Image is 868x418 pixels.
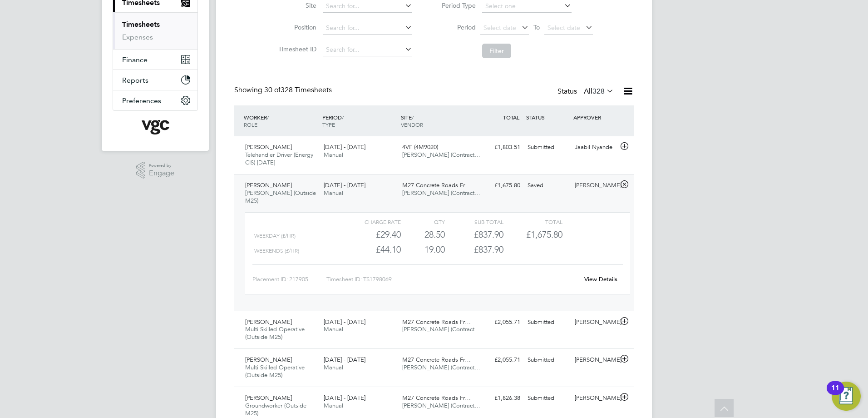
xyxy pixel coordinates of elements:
[445,227,503,242] div: £837.90
[276,23,316,31] label: Position
[477,391,524,406] div: £1,826.38
[122,33,153,41] a: Expenses
[122,20,160,29] a: Timesheets
[324,318,365,326] span: [DATE] - [DATE]
[402,318,471,326] span: M27 Concrete Roads Fr…
[324,356,365,363] span: [DATE] - [DATE]
[342,227,401,242] div: £29.40
[402,356,471,363] span: M27 Concrete Roads Fr…
[571,353,618,368] div: [PERSON_NAME]
[324,181,365,189] span: [DATE] - [DATE]
[399,109,477,133] div: SITE
[477,315,524,330] div: £2,055.71
[252,272,326,287] div: Placement ID: 217905
[324,151,343,159] span: Manual
[524,178,571,193] div: Saved
[113,50,197,70] button: Finance
[557,85,616,98] div: Status
[234,85,334,95] div: Showing
[402,181,471,189] span: M27 Concrete Roads Fr…
[254,233,296,239] span: Weekday (£/HR)
[435,1,476,10] label: Period Type
[113,120,198,134] a: Go to home page
[113,70,197,90] button: Reports
[113,90,197,110] button: Preferences
[592,87,605,96] span: 328
[402,363,480,371] span: [PERSON_NAME] (Contract…
[412,114,414,121] span: /
[245,394,292,402] span: [PERSON_NAME]
[324,143,365,151] span: [DATE] - [DATE]
[524,391,571,406] div: Submitted
[342,242,401,257] div: £44.10
[402,143,438,151] span: 4VF (4M9020)
[571,178,618,193] div: [PERSON_NAME]
[531,21,542,33] span: To
[149,169,174,177] span: Engage
[401,242,445,257] div: 19.00
[342,114,344,121] span: /
[503,216,562,227] div: Total
[524,140,571,155] div: Submitted
[482,44,511,58] button: Filter
[276,45,316,53] label: Timesheet ID
[113,12,197,49] div: Timesheets
[831,388,839,400] div: 11
[477,353,524,368] div: £2,055.71
[402,402,480,409] span: [PERSON_NAME] (Contract…
[324,363,343,371] span: Manual
[483,24,516,32] span: Select date
[477,140,524,155] div: £1,803.51
[584,87,614,96] label: All
[245,318,292,326] span: [PERSON_NAME]
[324,394,365,402] span: [DATE] - [DATE]
[401,227,445,242] div: 28.50
[323,22,412,35] input: Search for...
[245,356,292,363] span: [PERSON_NAME]
[122,96,161,105] span: Preferences
[264,85,332,95] span: 328 Timesheets
[245,402,306,417] span: Groundworker (Outside M25)
[445,242,503,257] div: £837.90
[445,216,503,227] div: Sub Total
[267,114,269,121] span: /
[245,181,292,189] span: [PERSON_NAME]
[402,189,480,197] span: [PERSON_NAME] (Contract…
[547,24,580,32] span: Select date
[402,394,471,402] span: M27 Concrete Roads Fr…
[526,229,562,240] span: £1,675.80
[832,382,861,411] button: Open Resource Center, 11 new notifications
[402,325,480,333] span: [PERSON_NAME] (Contract…
[245,189,316,204] span: [PERSON_NAME] (Outside M25)
[477,178,524,193] div: £1,675.80
[245,151,313,166] span: Telehandler Driver (Energy CIS) [DATE]
[245,143,292,151] span: [PERSON_NAME]
[320,109,399,133] div: PERIOD
[571,140,618,155] div: Jaabil Nyande
[323,44,412,56] input: Search for...
[149,162,174,169] span: Powered by
[322,121,335,128] span: TYPE
[324,189,343,197] span: Manual
[324,325,343,333] span: Manual
[245,363,305,379] span: Multi Skilled Operative (Outside M25)
[524,353,571,368] div: Submitted
[276,1,316,10] label: Site
[524,109,571,125] div: STATUS
[122,76,148,85] span: Reports
[136,162,175,179] a: Powered byEngage
[245,325,305,341] span: Multi Skilled Operative (Outside M25)
[254,248,299,254] span: Weekends (£/HR)
[435,23,476,31] label: Period
[122,55,148,64] span: Finance
[244,121,257,128] span: ROLE
[324,402,343,409] span: Manual
[401,121,423,128] span: VENDOR
[503,114,519,121] span: TOTAL
[142,120,169,134] img: vgcgroup-logo-retina.png
[326,272,578,287] div: Timesheet ID: TS1798069
[342,216,401,227] div: Charge rate
[571,391,618,406] div: [PERSON_NAME]
[571,315,618,330] div: [PERSON_NAME]
[264,85,281,95] span: 30 of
